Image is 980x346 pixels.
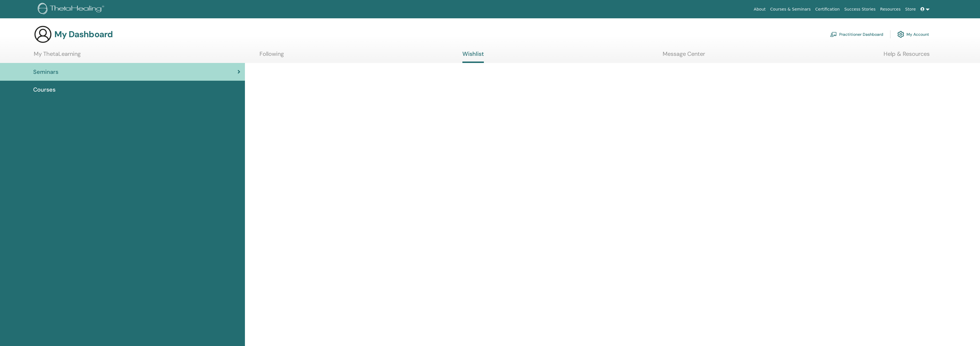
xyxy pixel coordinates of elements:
a: My ThetaLearning [34,50,81,62]
a: Message Center [663,50,705,62]
span: Courses [33,85,56,94]
a: Following [260,50,284,62]
img: logo.png [38,3,106,16]
a: Practitioner Dashboard [830,28,883,41]
a: Courses & Seminars [768,4,813,15]
a: Help & Resources [884,50,930,62]
a: About [751,4,768,15]
img: generic-user-icon.jpg [34,25,52,44]
a: Success Stories [842,4,878,15]
a: Resources [878,4,903,15]
img: cog.svg [897,29,904,39]
a: Wishlist [462,50,484,63]
a: My Account [897,28,929,41]
a: Store [903,4,918,15]
h3: My Dashboard [54,29,113,39]
a: Certification [813,4,842,15]
span: Seminars [33,68,58,76]
img: chalkboard-teacher.svg [830,32,837,37]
